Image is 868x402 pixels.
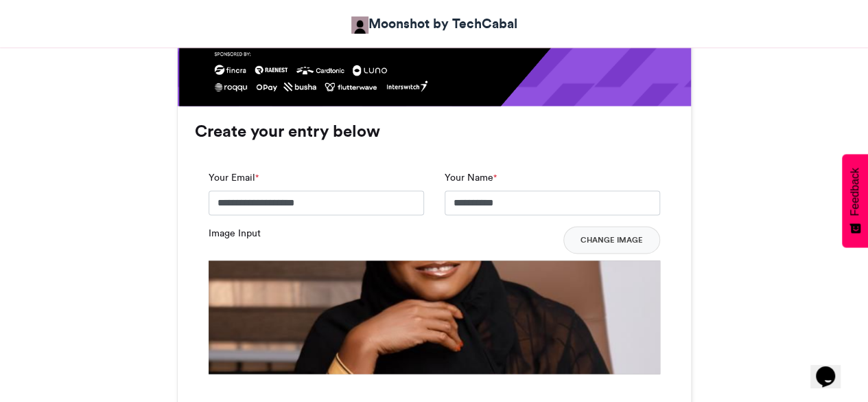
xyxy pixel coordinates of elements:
[351,16,368,34] img: Moonshot by TechCabal
[209,226,261,241] label: Image Input
[842,154,868,247] button: Feedback - Show survey
[195,123,674,139] h3: Create your entry below
[810,347,854,388] iframe: chat widget
[849,168,861,216] span: Feedback
[351,14,517,34] a: Moonshot by TechCabal
[209,170,259,185] label: Your Email
[445,170,497,185] label: Your Name
[563,226,660,254] button: Change Image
